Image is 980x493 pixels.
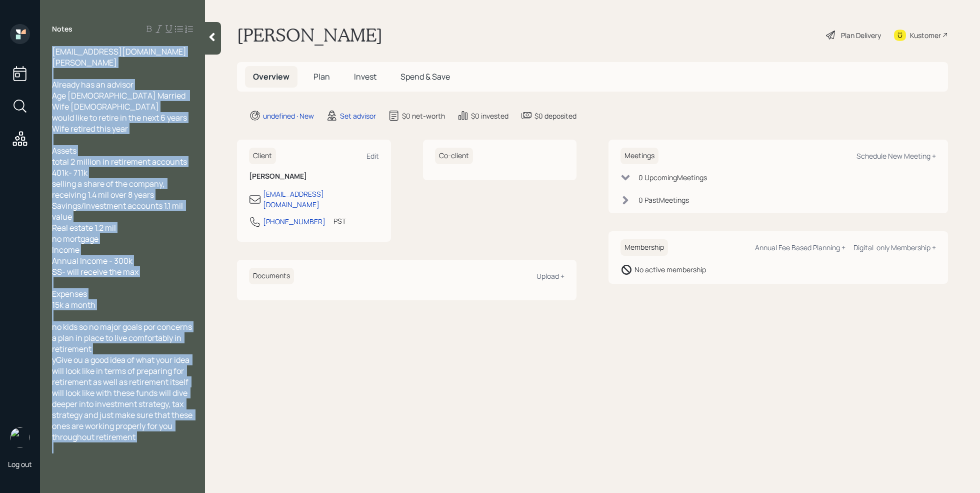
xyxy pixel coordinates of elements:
[52,79,133,90] span: Already has an advisor
[755,243,845,252] div: Annual Fee Based Planning +
[402,111,445,121] div: $0 net-worth
[638,172,707,183] div: 0 Upcoming Meeting s
[841,30,881,41] div: Plan Delivery
[52,112,187,123] span: would like to retire in the next 6 years
[634,264,706,275] div: No active membership
[52,145,76,156] span: Assets
[354,71,376,82] span: Invest
[340,111,376,121] div: Set advisor
[536,271,564,281] div: Upload +
[52,57,117,68] span: [PERSON_NAME]
[471,111,508,121] div: $0 invested
[249,172,379,181] h6: [PERSON_NAME]
[263,189,379,210] div: [EMAIL_ADDRESS][DOMAIN_NAME]
[52,167,87,178] span: 401k- 711k
[52,299,95,310] span: 15k a month
[263,111,314,121] div: undefined · New
[52,233,98,244] span: no mortgage
[52,321,192,332] span: no kids so no major goals por concerns
[52,354,194,442] span: yGive ou a good idea of what your idea will look like in terms of preparing for retirement as wel...
[52,24,72,34] label: Notes
[8,459,32,469] div: Log out
[52,178,166,200] span: selling a share of the company, receiving 1.4 mil over 8 years
[52,266,138,277] span: SS- will receive the max
[435,148,473,164] h6: Co-client
[52,332,183,354] span: a plan in place to live comfortably in retirement
[620,239,668,256] h6: Membership
[52,200,184,222] span: Savings/Investment accounts 1.1 mil value
[10,427,30,447] img: retirable_logo.png
[366,151,379,161] div: Edit
[253,71,289,82] span: Overview
[638,195,689,205] div: 0 Past Meeting s
[853,243,936,252] div: Digital-only Membership +
[237,24,382,46] h1: [PERSON_NAME]
[52,156,187,167] span: total 2 million in retirement accounts
[400,71,450,82] span: Spend & Save
[52,288,87,299] span: Expenses
[52,46,186,57] span: [EMAIL_ADDRESS][DOMAIN_NAME]
[313,71,330,82] span: Plan
[620,148,658,164] h6: Meetings
[52,244,79,255] span: Income
[910,30,941,41] div: Kustomer
[856,151,936,161] div: Schedule New Meeting +
[52,255,132,266] span: Annual Income - 300k
[52,90,188,112] span: Age [DEMOGRAPHIC_DATA] Married Wife [DEMOGRAPHIC_DATA]
[263,216,325,227] div: [PHONE_NUMBER]
[249,148,276,164] h6: Client
[249,268,294,284] h6: Documents
[333,216,346,226] div: PST
[534,111,576,121] div: $0 deposited
[52,222,116,233] span: Real estate 1.2 mil
[52,123,128,134] span: Wife retired this year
